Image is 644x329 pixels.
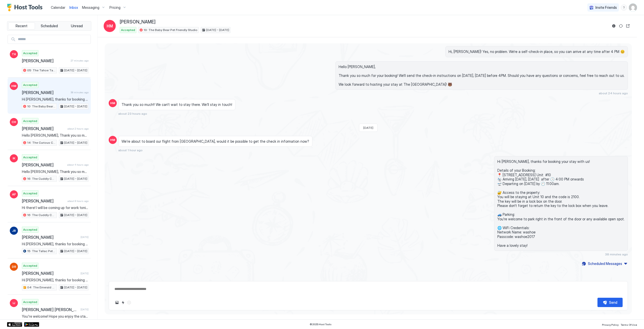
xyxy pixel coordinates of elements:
span: IJ [13,301,15,305]
span: Recent [16,24,27,28]
a: Inbox [69,5,78,10]
span: [DATE] - [DATE] [206,28,229,32]
span: [PERSON_NAME] [22,198,65,203]
span: [PERSON_NAME] [22,162,65,167]
span: Hi [PERSON_NAME], thanks for booking your stay with us! Details of your Booking: 📍 [STREET_ADDRES... [497,159,625,248]
span: about 8 hours ago [67,199,89,203]
div: Scheduled Messages [588,261,622,266]
span: 10: The Baby Bear Pet Friendly Studio [27,104,56,109]
span: Hi there! I will be coming up for work tonight. You have spoke to my company’s executive assistan... [22,205,89,210]
span: AF [12,192,16,197]
span: [PERSON_NAME] [22,126,65,131]
span: Pricing [109,5,120,10]
button: Send [597,298,623,307]
span: [DATE] - [DATE] [64,285,87,290]
span: You're welcome! Hope you enjoy the stay, and we're here if you need anything else 😊 [22,314,89,319]
span: Unread [71,24,83,28]
button: Quick reply [120,300,126,306]
span: DR [12,264,16,269]
span: [DATE] - [DATE] [64,249,87,253]
span: Hello [PERSON_NAME], Thank you so much for your booking! We'll send the check-in instructions [DA... [22,133,89,138]
input: Input Field [16,35,91,44]
span: [PERSON_NAME] [PERSON_NAME] [22,307,78,312]
span: [DATE] - [DATE] [64,213,87,217]
span: Accepted [23,300,37,304]
span: Hi [PERSON_NAME], thanks for booking your stay with us! Details of your Booking: 📍 [STREET_ADDRES... [22,278,89,282]
span: 27 minutes ago [71,59,89,62]
a: Privacy Policy [602,322,619,327]
span: HM [11,84,16,88]
span: about 24 hours ago [599,91,628,95]
span: [PERSON_NAME] [22,235,78,240]
button: Recent [8,22,35,29]
span: Accepted [23,227,37,232]
span: [PERSON_NAME] [22,58,69,63]
div: Send [609,300,617,305]
span: [DATE] - [DATE] [64,68,87,73]
span: Accepted [23,51,37,55]
span: [PERSON_NAME] [22,271,78,276]
span: Terms Of Use [621,323,637,326]
span: [DATE] [363,126,373,130]
span: [DATE] [80,308,89,311]
span: © 2025 Host Tools [310,323,332,326]
span: Calendar [51,5,65,10]
span: CH [12,120,16,124]
span: Accepted [23,191,37,196]
span: about 2 hours ago [67,127,89,130]
span: 16: The Cuddly Cub Studio [27,213,56,217]
span: 05: The Tahoe Tamarack Pet Friendly Studio [27,68,56,73]
span: [PERSON_NAME] [120,19,155,25]
span: 16: The Cuddly Cub Studio [27,176,56,181]
span: Hi [PERSON_NAME], thanks for booking your stay with us! Details of your Booking: 📍 [STREET_ADDRES... [22,242,89,246]
span: TK [12,52,16,56]
span: HM [110,138,115,142]
span: Accepted [23,263,37,268]
span: JB [12,228,16,233]
span: Messaging [82,5,99,10]
span: 15: The Tallac Pet Friendly Studio [27,249,56,253]
a: Terms Of Use [621,322,637,327]
span: Thank you so much!! We can’t wait to stay there. We’ll stay in touch! [122,102,232,107]
span: Hello [PERSON_NAME], Thank you so much for your booking! We'll send the check-in instructions [DA... [22,169,89,174]
span: Privacy Policy [602,323,619,326]
button: Unread [63,22,90,29]
span: Hi [PERSON_NAME], thanks for booking your stay with us! Details of your Booking: 📍 [STREET_ADDRES... [22,97,89,102]
span: about 4 hours ago [67,163,89,166]
div: tab-group [7,21,91,31]
span: Accepted [23,119,37,123]
span: [PERSON_NAME] [22,90,69,95]
span: 14: The Curious Cub Pet Friendly Studio [27,140,56,145]
span: HM [107,23,113,29]
span: Accepted [121,28,135,32]
span: [DATE] [80,272,89,275]
span: about 23 hours ago [118,112,147,115]
span: Scheduled [41,24,58,28]
span: [DATE] - [DATE] [64,176,87,181]
button: Scheduled [36,22,63,29]
a: Google Play Store [24,322,39,327]
span: Hi, [PERSON_NAME]! Yes, no problem. We're a self-check-in place, so you can arrive at any time af... [449,49,625,54]
span: 04: The Emerald Bay Pet Friendly Studio [27,285,56,290]
span: Hello [PERSON_NAME], Thank you so much for your booking! We'll send the check-in instructions on ... [339,65,625,87]
span: about 1 hour ago [118,148,143,152]
span: HM [110,101,115,105]
a: Calendar [51,5,65,10]
span: [DATE] - [DATE] [64,140,87,145]
span: [DATE] [80,235,89,239]
button: Scheduled Messages [581,260,628,267]
span: IK [13,156,15,161]
span: Accepted [23,83,37,87]
span: We’re about to board our flight from [GEOGRAPHIC_DATA], would it be possible to get the check in ... [122,139,309,144]
span: 38 minutes ago [605,252,628,256]
span: [DATE] - [DATE] [64,104,87,109]
span: 38 minutes ago [71,91,89,94]
span: 10: The Baby Bear Pet Friendly Studio [144,28,197,32]
span: Inbox [69,5,78,10]
button: Upload image [114,300,120,306]
a: Host Tools Logo [7,4,45,11]
a: App Store [7,322,22,327]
